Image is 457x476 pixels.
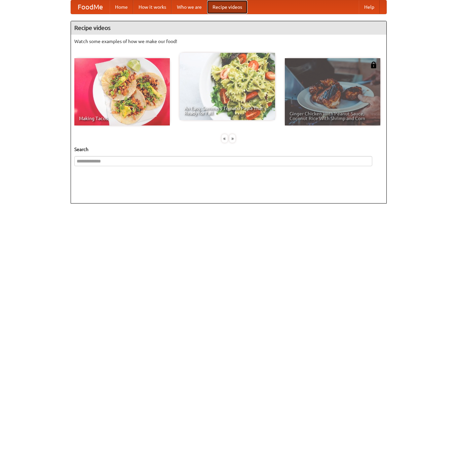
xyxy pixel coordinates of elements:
span: An Easy, Summery Tomato Pasta That's Ready for Fall [184,106,270,115]
a: Home [110,0,133,14]
a: An Easy, Summery Tomato Pasta That's Ready for Fall [180,53,275,120]
a: Making Tacos [74,58,170,125]
div: » [229,134,235,143]
h4: Recipe videos [71,21,386,35]
a: Recipe videos [207,0,247,14]
img: 483408.png [370,62,377,68]
a: FoodMe [71,0,110,14]
a: How it works [133,0,172,14]
a: Who we are [172,0,207,14]
div: « [222,134,228,143]
h5: Search [74,146,383,153]
p: Watch some examples of how we make our food! [74,38,383,45]
span: Making Tacos [79,116,165,121]
a: Help [359,0,380,14]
